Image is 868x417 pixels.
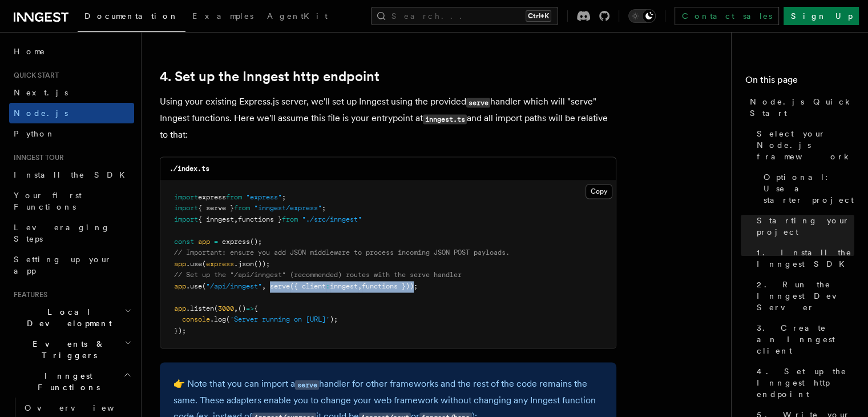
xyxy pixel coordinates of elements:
[290,282,326,290] span: ({ client
[14,191,82,211] span: Your first Functions
[185,3,260,31] a: Examples
[9,302,134,334] button: Local Development
[25,403,142,412] span: Overview
[246,193,282,201] span: "express"
[9,153,64,162] span: Inngest tour
[14,109,68,118] span: Node.js
[752,123,854,167] a: Select your Node.js framework
[757,322,854,356] span: 3. Create an Inngest client
[198,238,210,246] span: app
[358,282,362,290] span: ,
[326,282,330,290] span: :
[160,69,380,85] a: 4. Set up the Inngest http endpoint
[198,204,234,212] span: { serve }
[752,242,854,274] a: 1. Install the Inngest SDK
[9,366,134,398] button: Inngest Functions
[254,204,322,212] span: "inngest/express"
[757,128,854,162] span: Select your Node.js framework
[764,171,854,206] span: Optional: Use a starter project
[267,11,328,21] span: AgentKit
[9,165,134,185] a: Install the SDK
[182,315,210,323] span: console
[282,215,298,223] span: from
[210,315,226,323] span: .log
[254,304,258,312] span: {
[230,315,330,323] span: 'Server running on [URL]'
[254,260,270,268] span: ());
[330,315,338,323] span: );
[759,167,854,210] a: Optional: Use a starter project
[174,271,462,279] span: // Set up the "/api/inngest" (recommended) routes with the serve handler
[174,215,198,223] span: import
[752,274,854,318] a: 2. Run the Inngest Dev Server
[174,260,186,268] span: app
[186,260,202,268] span: .use
[222,238,250,246] span: express
[675,7,779,25] a: Contact sales
[14,46,46,57] span: Home
[78,3,185,32] a: Documentation
[330,282,358,290] span: inngest
[174,204,198,212] span: import
[206,282,262,290] span: "/api/inngest"
[371,7,558,25] button: Search...Ctrl+K
[526,10,551,22] kbd: Ctrl+K
[218,304,234,312] span: 3000
[226,193,242,201] span: from
[752,210,854,242] a: Starting your project
[362,282,418,290] span: functions }));
[322,204,326,212] span: ;
[270,282,290,290] span: serve
[757,279,854,313] span: 2. Run the Inngest Dev Server
[302,215,362,223] span: "./src/inngest"
[234,215,238,223] span: ,
[9,334,134,366] button: Events & Triggers
[238,215,282,223] span: functions }
[9,290,47,299] span: Features
[745,73,854,91] h4: On this page
[586,184,612,199] button: Copy
[9,338,124,361] span: Events & Triggers
[9,185,134,217] a: Your first Functions
[186,304,214,312] span: .listen
[246,304,254,312] span: =>
[757,215,854,238] span: Starting your project
[192,11,253,21] span: Examples
[226,315,230,323] span: (
[238,304,246,312] span: ()
[14,170,132,179] span: Install the SDK
[234,304,238,312] span: ,
[745,91,854,123] a: Node.js Quick Start
[757,366,854,400] span: 4. Set up the Inngest http endpoint
[186,282,202,290] span: .use
[174,327,186,335] span: });
[260,3,334,31] a: AgentKit
[9,217,134,249] a: Leveraging Steps
[9,306,124,329] span: Local Development
[784,7,859,25] a: Sign Up
[9,103,134,123] a: Node.js
[14,129,55,138] span: Python
[9,370,123,393] span: Inngest Functions
[214,238,218,246] span: =
[169,165,209,173] code: ./index.ts
[198,215,234,223] span: { inngest
[752,318,854,361] a: 3. Create an Inngest client
[174,248,510,256] span: // Important: ensure you add JSON middleware to process incoming JSON POST payloads.
[206,260,234,268] span: express
[14,88,68,97] span: Next.js
[9,123,134,144] a: Python
[628,9,656,23] button: Toggle dark mode
[14,255,112,275] span: Setting up your app
[234,204,250,212] span: from
[214,304,218,312] span: (
[750,96,854,119] span: Node.js Quick Start
[9,249,134,281] a: Setting up your app
[295,378,319,389] a: serve
[295,380,319,390] code: serve
[84,11,179,21] span: Documentation
[262,282,266,290] span: ,
[234,260,254,268] span: .json
[174,282,186,290] span: app
[250,238,262,246] span: ();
